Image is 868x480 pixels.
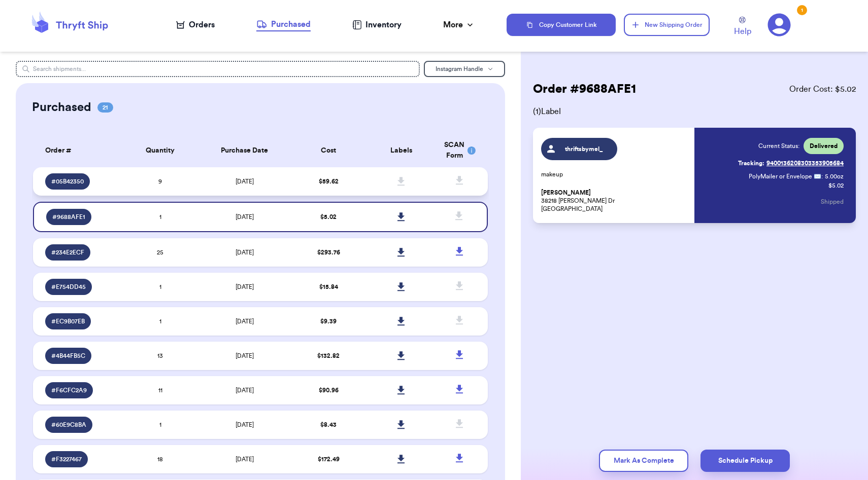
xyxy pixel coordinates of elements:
[821,191,844,213] button: Shipped
[320,214,337,220] span: $ 5.02
[236,318,254,324] span: [DATE]
[317,353,340,359] span: $ 132.82
[541,170,688,178] p: makeup
[700,450,790,472] button: Schedule Pickup
[236,178,254,184] span: [DATE]
[624,14,709,36] button: New Shipping Order
[51,283,86,291] span: # E754DD45
[196,134,292,167] th: Purchase Date
[825,172,844,180] span: 5.00 oz
[159,214,161,220] span: 1
[738,155,844,171] a: Tracking:9400136208303353905684
[319,284,338,290] span: $ 15.84
[734,25,751,38] span: Help
[236,284,254,290] span: [DATE]
[52,213,85,221] span: # 9688AFE1
[32,99,91,116] h2: Purchased
[51,421,86,429] span: # 60E9C8BA
[533,105,856,118] span: ( 1 ) Label
[767,13,791,36] a: 1
[797,5,807,15] div: 1
[507,14,616,36] button: Copy Customer Link
[319,387,339,393] span: $ 90.96
[541,189,688,213] p: 38218 [PERSON_NAME] Dr [GEOGRAPHIC_DATA]
[51,317,85,325] span: # EC9B07EB
[157,353,163,359] span: 13
[51,352,85,360] span: # 4B44FB5C
[236,456,254,462] span: [DATE]
[33,134,124,167] th: Order #
[436,66,483,72] span: Instagram Handle
[51,248,84,256] span: # 234E2ECF
[51,455,82,463] span: # F3227467
[159,318,161,324] span: 1
[236,214,254,220] span: [DATE]
[789,83,856,95] span: Order Cost: $ 5.02
[758,142,799,150] span: Current Status:
[256,18,311,30] div: Purchased
[157,249,163,255] span: 25
[533,81,636,97] h2: Order # 9688AFE1
[828,181,844,190] p: $ 5.02
[51,386,87,394] span: # F6CFC2A9
[159,422,161,428] span: 1
[318,456,340,462] span: $ 172.49
[560,145,608,153] span: thriftsbymel_
[320,422,337,428] span: $ 8.43
[157,456,163,462] span: 18
[317,249,340,255] span: $ 293.76
[443,19,475,31] div: More
[236,249,254,255] span: [DATE]
[599,450,688,472] button: Mark As Complete
[236,422,254,428] span: [DATE]
[97,102,113,113] span: 21
[176,19,215,31] a: Orders
[158,178,162,184] span: 9
[51,177,84,186] span: # 05B42350
[319,178,339,184] span: $ 59.62
[424,61,505,77] button: Instagram Handle
[124,134,196,167] th: Quantity
[444,140,476,161] div: SCAN Form
[352,19,402,31] a: Inventory
[16,61,420,77] input: Search shipments...
[158,387,162,393] span: 11
[236,353,254,359] span: [DATE]
[749,173,821,179] span: PolyMailer or Envelope ✉️
[541,189,591,197] span: [PERSON_NAME]
[256,18,311,31] a: Purchased
[159,284,161,290] span: 1
[236,387,254,393] span: [DATE]
[810,142,838,150] span: Delivered
[821,172,823,180] span: :
[365,134,438,167] th: Labels
[320,318,337,324] span: $ 9.39
[738,159,764,167] span: Tracking:
[292,134,365,167] th: Cost
[734,17,751,38] a: Help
